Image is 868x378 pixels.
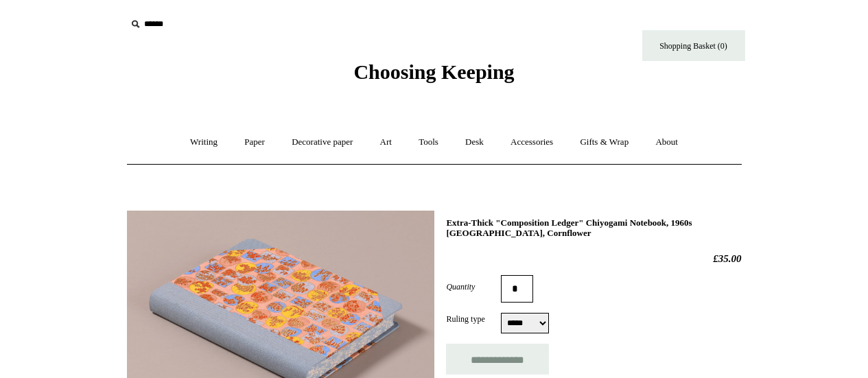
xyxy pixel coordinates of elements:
a: Writing [178,124,230,161]
h2: £35.00 [446,252,741,265]
a: Tools [406,124,451,161]
label: Ruling type [446,313,501,325]
a: Choosing Keeping [353,71,514,81]
a: Accessories [498,124,565,161]
h1: Extra-Thick "Composition Ledger" Chiyogami Notebook, 1960s [GEOGRAPHIC_DATA], Cornflower [446,217,741,239]
a: Gifts & Wrap [567,124,641,161]
a: Paper [232,124,277,161]
a: About [643,124,690,161]
label: Quantity [446,281,501,293]
a: Decorative paper [279,124,365,161]
a: Art [368,124,404,161]
span: Choosing Keeping [353,60,514,83]
a: Desk [453,124,496,161]
a: Shopping Basket (0) [642,30,745,61]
